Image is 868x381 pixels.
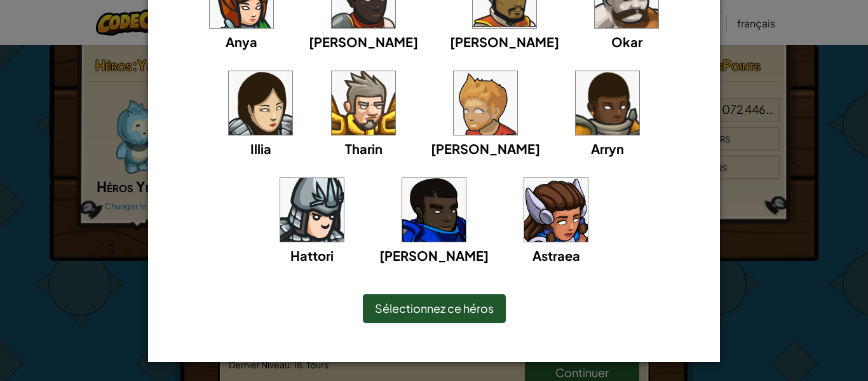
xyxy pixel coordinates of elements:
[402,178,466,242] img: portrait.png
[375,301,494,315] span: Sélectionnez ce héros
[345,141,383,156] span: Tharin
[379,247,489,263] span: [PERSON_NAME]
[532,247,580,263] span: Astraea
[524,178,588,242] img: portrait.png
[611,34,642,50] span: Okar
[431,141,540,156] span: [PERSON_NAME]
[576,71,639,135] img: portrait.png
[591,141,624,156] span: Arryn
[332,71,395,135] img: portrait.png
[226,34,257,50] span: Anya
[454,71,517,135] img: portrait.png
[450,34,559,50] span: [PERSON_NAME]
[229,71,292,135] img: portrait.png
[280,178,344,242] img: portrait.png
[290,247,334,263] span: Hattori
[309,34,418,50] span: [PERSON_NAME]
[250,141,271,156] span: Illia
